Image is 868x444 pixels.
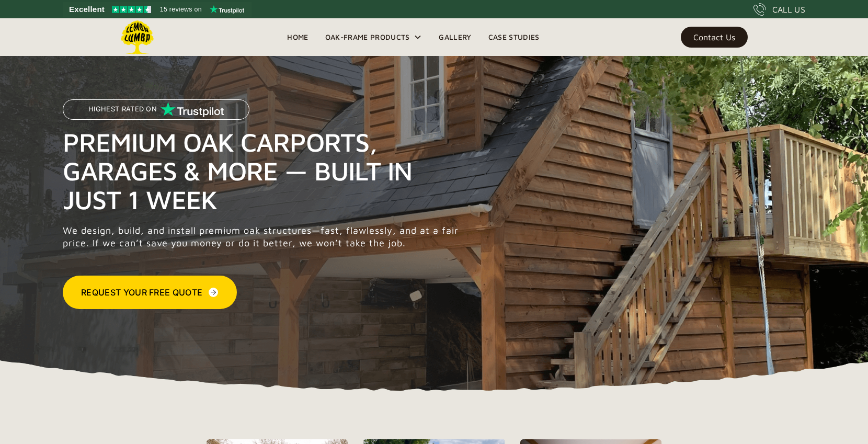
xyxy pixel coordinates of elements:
[210,5,244,14] img: Trustpilot logo
[112,6,151,13] img: Trustpilot 4.5 stars
[63,128,464,214] h1: Premium Oak Carports, Garages & More — Built in Just 1 Week
[63,99,249,128] a: Highest Rated on
[63,224,464,249] p: We design, build, and install premium oak structures—fast, flawlessly, and at a fair price. If we...
[325,31,410,43] div: Oak-Frame Products
[81,286,202,299] div: Request Your Free Quote
[480,29,548,45] a: Case Studies
[279,29,316,45] a: Home
[160,3,202,16] span: 15 reviews on
[63,2,252,17] a: See Lemon Lumba reviews on Trustpilot
[317,18,431,56] div: Oak-Frame Products
[430,29,479,45] a: Gallery
[693,33,735,41] div: Contact Us
[63,276,237,309] a: Request Your Free Quote
[69,3,105,16] span: Excellent
[681,27,748,48] a: Contact Us
[772,3,805,16] div: CALL US
[753,3,805,16] a: CALL US
[88,106,157,113] p: Highest Rated on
